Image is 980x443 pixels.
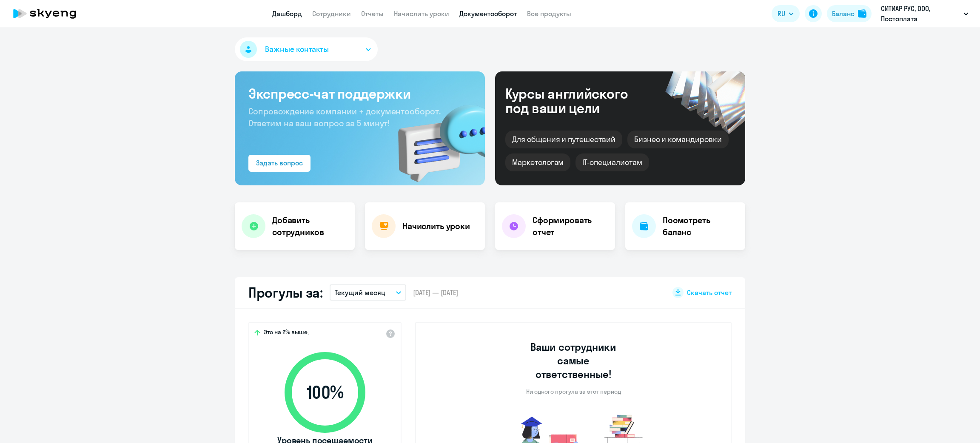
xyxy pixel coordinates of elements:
button: Важные контакты [235,37,378,61]
p: Текущий месяц [335,287,385,298]
a: Все продукты [527,9,571,18]
h3: Экспресс-чат поддержки [248,85,471,102]
h4: Начислить уроки [402,220,470,232]
h3: Ваши сотрудники самые ответственные! [519,340,628,381]
div: Задать вопрос [256,158,303,168]
span: Это на 2% выше, [264,328,309,338]
h4: Сформировать отчет [533,214,608,238]
button: Задать вопрос [248,155,311,172]
span: [DATE] — [DATE] [413,288,458,297]
div: Курсы английского под ваши цели [505,86,651,115]
h4: Добавить сотрудников [272,214,348,238]
button: Балансbalance [827,5,872,22]
span: Сопровождение компании + документооборот. Ответим на ваш вопрос за 5 минут! [248,106,441,128]
div: Для общения и путешествий [505,131,622,148]
span: Важные контакты [265,44,329,55]
img: bg-img [386,90,485,185]
button: СИТИАР РУС, ООО, Постоплата [877,3,973,24]
h2: Прогулы за: [248,284,323,301]
div: Бизнес и командировки [627,131,729,148]
a: Документооборот [459,9,517,18]
span: Скачать отчет [687,288,732,297]
span: RU [778,9,785,19]
div: Баланс [832,9,855,19]
button: RU [772,5,800,22]
p: СИТИАР РУС, ООО, Постоплата [881,3,960,24]
p: Ни одного прогула за этот период [526,388,621,395]
a: Отчеты [361,9,384,18]
img: balance [858,9,866,18]
h4: Посмотреть баланс [663,214,738,238]
a: Сотрудники [312,9,351,18]
span: 100 % [276,382,374,403]
a: Дашборд [272,9,302,18]
a: Начислить уроки [394,9,449,18]
div: IT-специалистам [575,153,649,171]
div: Маркетологам [505,153,570,171]
button: Текущий месяц [330,284,406,301]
